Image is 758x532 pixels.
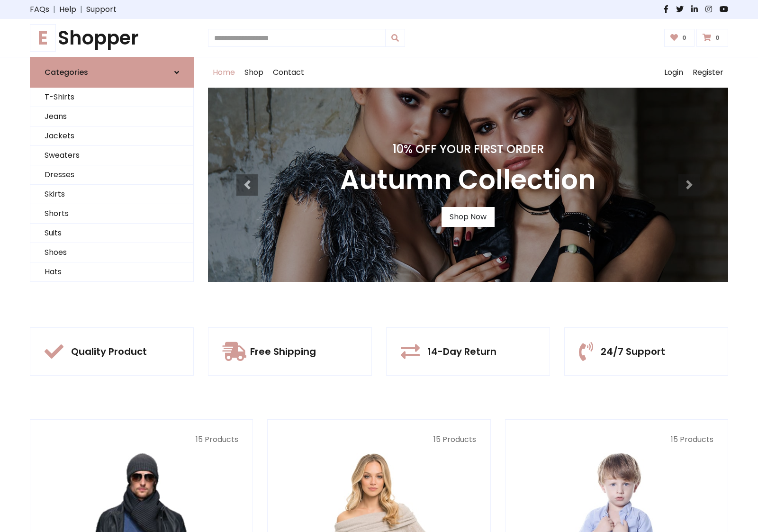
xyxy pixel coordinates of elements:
a: Dresses [30,165,193,185]
a: FAQs [30,4,49,15]
p: 15 Products [45,434,238,445]
h5: 24/7 Support [601,346,665,357]
span: E [30,24,56,52]
a: Login [659,57,688,88]
span: 0 [680,34,689,42]
a: Skirts [30,185,193,204]
a: Support [86,4,117,15]
a: Categories [30,57,194,88]
a: Home [208,57,240,88]
h3: Autumn Collection [340,164,596,196]
h5: Free Shipping [250,346,316,357]
a: Register [688,57,728,88]
a: Sweaters [30,146,193,165]
a: Shop [240,57,268,88]
span: 0 [713,34,722,42]
a: 0 [696,29,728,47]
a: Jeans [30,107,193,126]
a: 0 [664,29,695,47]
a: Shoes [30,243,193,262]
a: Shop Now [442,207,495,227]
span: | [49,4,59,15]
a: Contact [268,57,309,88]
a: Shorts [30,204,193,224]
a: Jackets [30,126,193,146]
h4: 10% Off Your First Order [340,143,596,156]
p: 15 Products [520,434,713,445]
a: Help [59,4,76,15]
a: EShopper [30,27,194,49]
p: 15 Products [282,434,476,445]
h1: Shopper [30,27,194,49]
a: Suits [30,224,193,243]
h6: Categories [45,68,88,77]
a: Hats [30,262,193,282]
h5: 14-Day Return [427,346,496,357]
h5: Quality Product [71,346,147,357]
span: | [76,4,86,15]
a: T-Shirts [30,88,193,107]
